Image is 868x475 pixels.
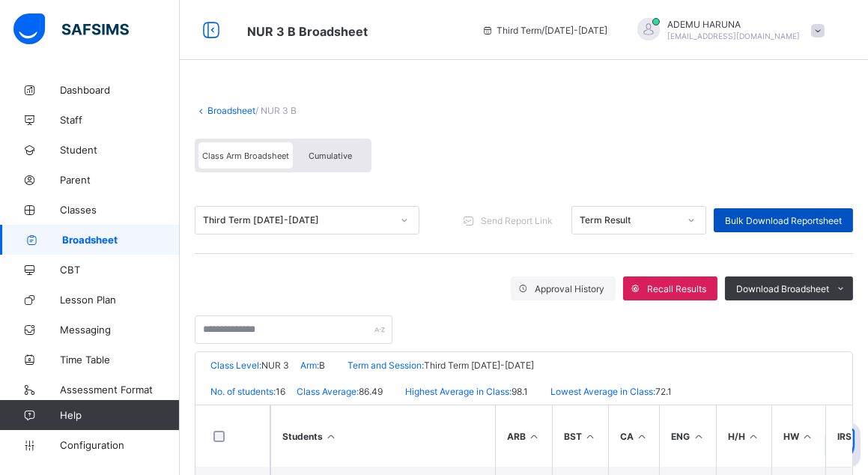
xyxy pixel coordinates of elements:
i: Sort in Ascending Order [801,431,814,442]
span: B [319,360,325,371]
span: NUR 3 [261,360,289,371]
span: 86.49 [359,386,383,397]
span: Cumulative [309,151,352,161]
span: Download Broadsheet [736,283,829,294]
span: / NUR 3 B [255,105,297,116]
div: Term Result [580,215,679,226]
span: Send Report Link [481,215,553,226]
span: Staff [60,114,180,126]
span: Lesson Plan [60,294,180,306]
i: Sort in Ascending Order [692,431,705,442]
span: Arm: [300,360,319,371]
span: Third Term [DATE]-[DATE] [424,360,534,371]
span: Time Table [60,354,180,366]
i: Sort in Ascending Order [747,431,760,442]
i: Sort in Ascending Order [528,431,541,442]
i: Sort Ascending [325,431,338,442]
div: ADEMUHARUNA [622,18,832,43]
span: Highest Average in Class: [405,386,512,397]
span: Help [60,409,179,421]
span: [EMAIL_ADDRESS][DOMAIN_NAME] [667,31,800,40]
span: ADEMU HARUNA [667,19,800,30]
span: Term and Session: [347,360,424,371]
span: Class Arm Broadsheet [202,151,289,161]
span: Classes [60,204,180,216]
span: Configuration [60,439,179,451]
span: Student [60,144,180,156]
th: Students [270,405,495,467]
th: BST [552,405,608,467]
a: Broadsheet [207,105,255,116]
span: Class Arm Broadsheet [247,24,368,39]
span: Recall Results [647,283,706,294]
img: safsims [13,13,129,45]
span: session/term information [482,25,607,36]
span: 72.1 [655,386,672,397]
div: Third Term [DATE]-[DATE] [203,215,392,226]
span: Broadsheet [62,234,180,246]
span: 98.1 [512,386,528,397]
th: ARB [495,405,552,467]
span: 16 [276,386,285,397]
th: ENG [659,405,716,467]
span: Bulk Download Reportsheet [725,215,842,226]
span: Dashboard [60,84,180,96]
i: Sort in Ascending Order [584,431,597,442]
span: Messaging [60,324,180,336]
span: Parent [60,174,180,186]
th: CA [608,405,660,467]
span: CBT [60,264,180,276]
th: H/H [716,405,771,467]
span: No. of students: [210,386,276,397]
th: HW [771,405,825,467]
span: Approval History [535,283,604,294]
span: Lowest Average in Class: [550,386,655,397]
span: Class Level: [210,360,261,371]
i: Sort in Ascending Order [636,431,649,442]
span: Class Average: [297,386,359,397]
span: Assessment Format [60,384,180,396]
